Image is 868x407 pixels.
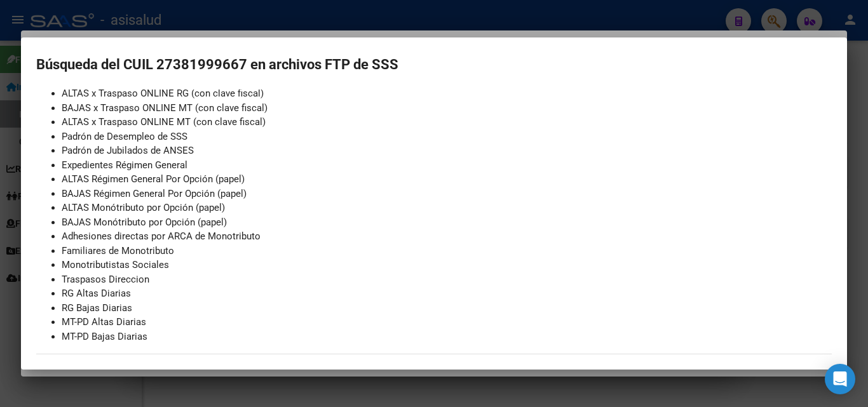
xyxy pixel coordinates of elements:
li: BAJAS Monótributo por Opción (papel) [62,215,832,230]
li: Adhesiones directas por ARCA de Monotributo [62,229,832,244]
li: ALTAS x Traspaso ONLINE RG (con clave fiscal) [62,86,832,101]
li: Expedientes Régimen General [62,158,832,173]
li: ALTAS x Traspaso ONLINE MT (con clave fiscal) [62,115,832,130]
li: Familiares de Monotributo [62,244,832,258]
li: RG Altas Diarias [62,286,832,301]
div: Open Intercom Messenger [825,364,855,394]
li: Traspasos Direccion [62,272,832,287]
li: BAJAS Régimen General Por Opción (papel) [62,187,832,201]
li: MT-PD Bajas Diarias [62,330,832,344]
li: Monotributistas Sociales [62,258,832,272]
li: MT-PD Altas Diarias [62,315,832,330]
li: RG Bajas Diarias [62,301,832,316]
li: BAJAS x Traspaso ONLINE MT (con clave fiscal) [62,101,832,116]
h2: Búsqueda del CUIL 27381999667 en archivos FTP de SSS [36,53,832,77]
li: Padrón de Desempleo de SSS [62,130,832,144]
li: ALTAS Monótributo por Opción (papel) [62,201,832,215]
li: ALTAS Régimen General Por Opción (papel) [62,172,832,187]
li: Padrón de Jubilados de ANSES [62,143,832,158]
